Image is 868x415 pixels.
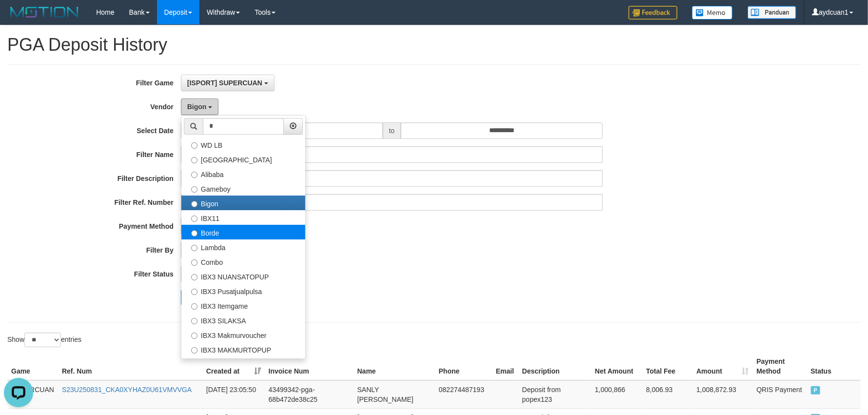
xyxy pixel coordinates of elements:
input: IBX3 Makmurvoucher [191,333,197,339]
th: Invoice Num [265,353,354,380]
th: Description [518,353,591,380]
td: 1,008,872.93 [692,380,752,409]
input: IBX3 NUANSATOPUP [191,274,197,280]
button: Open LiveChat chat widget [4,4,33,33]
label: Show entries [7,333,81,347]
input: Gameboy [191,186,197,193]
img: Button%20Memo.svg [692,6,733,20]
input: Borde [191,230,197,237]
td: 082274487193 [435,380,492,409]
a: S23U250831_CKA0XYHAZ0U61VMVVGA [62,386,192,394]
input: WD LB [191,142,197,149]
th: Email [492,353,518,380]
label: IBX3 Itemgame [181,298,305,313]
label: IBX3 Pusatjualpulsa [181,283,305,298]
td: 8,006.93 [642,380,692,409]
input: Lambda [191,245,197,251]
td: QRIS Payment [753,380,807,409]
img: Feedback.jpg [629,6,677,20]
input: Bigon [191,201,197,207]
label: IBX3 Makmurvoucher [181,327,305,342]
th: Name [354,353,435,380]
label: IBX3 SILAKSA [181,313,305,327]
label: Combo [181,254,305,269]
input: Combo [191,259,197,266]
input: IBX3 SILAKSA [191,318,197,324]
label: Lambda [181,239,305,254]
td: [DATE] 23:05:50 [202,380,265,409]
th: Payment Method [753,353,807,380]
input: Alibaba [191,172,197,178]
span: [ISPORT] SUPERCUAN [187,79,262,87]
label: Borde [181,225,305,239]
th: Total Fee [642,353,692,380]
th: Ref. Num [58,353,202,380]
label: IBX3 MAKMURTOPUP [181,342,305,356]
th: Game [7,353,58,380]
h1: PGA Deposit History [7,35,861,55]
span: Bigon [187,103,207,111]
span: to [383,122,401,139]
label: Alibaba [181,166,305,181]
label: IBX11 [181,210,305,225]
th: Net Amount [591,353,642,380]
td: SANLY [PERSON_NAME] [354,380,435,409]
label: IBX3 Pilihvoucher [181,356,305,371]
label: Gameboy [181,181,305,196]
label: IBX3 NUANSATOPUP [181,269,305,283]
input: IBX11 [191,216,197,222]
th: Amount: activate to sort column ascending [692,353,752,380]
label: WD LB [181,137,305,152]
img: panduan.png [748,6,796,19]
td: 43499342-pga-68b472de38c25 [265,380,354,409]
input: IBX3 Itemgame [191,303,197,310]
label: [GEOGRAPHIC_DATA] [181,152,305,166]
th: Phone [435,353,492,380]
img: MOTION_logo.png [7,5,81,20]
td: Deposit from popex123 [518,380,591,409]
input: IBX3 MAKMURTOPUP [191,347,197,354]
td: 1,000,866 [591,380,642,409]
th: Created at: activate to sort column ascending [202,353,265,380]
span: PAID [811,386,821,395]
select: Showentries [24,333,61,347]
th: Status [807,353,861,380]
button: Bigon [181,99,219,115]
input: [GEOGRAPHIC_DATA] [191,157,197,163]
input: IBX3 Pusatjualpulsa [191,289,197,295]
button: [ISPORT] SUPERCUAN [181,75,275,91]
label: Bigon [181,196,305,210]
